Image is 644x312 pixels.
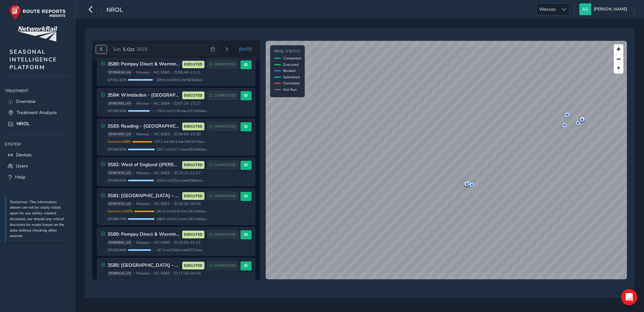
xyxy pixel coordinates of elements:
[154,201,170,206] span: HC: 3S81
[214,263,236,268] span: COMPLETED
[123,46,134,53] span: 5 Oct
[9,5,66,20] img: rr logo
[107,178,127,183] span: GPS 96.05 %
[214,62,236,67] span: COMPLETED
[174,271,201,276] span: 17:15 - 00:43
[614,44,623,54] button: Zoom in
[96,45,107,54] button: Previous day
[133,271,135,275] span: •
[107,216,127,222] span: GPS 98.74 %
[283,87,297,92] span: Not Run
[184,93,202,98] span: EXECUTED
[274,49,301,54] h4: NROL Status
[184,232,202,237] span: EXECUTED
[174,132,201,137] span: 08:09 - 15:39
[156,216,207,222] span: 188.9 mi / 191.3 mi • 118 / 118 sites
[107,240,132,245] span: ST886881_v4
[214,93,236,98] span: COMPLETED
[133,171,135,175] span: •
[5,96,70,107] a: Overview
[184,263,202,268] span: EXECUTED
[234,44,257,54] button: Today
[154,132,170,137] span: HC: 3S83
[107,124,180,129] h3: 3S83: Reading – [GEOGRAPHIC_DATA], [GEOGRAPHIC_DATA], [US_STATE][GEOGRAPHIC_DATA]
[17,109,57,116] span: Treatment Analysis
[156,178,203,183] span: 216.5 mi / 225.4 mi • 93 / 96 sites
[107,70,132,75] span: ST886810_v4
[5,107,70,118] a: Treatment Analysis
[283,56,301,61] span: Completed
[171,71,173,74] span: •
[214,124,236,129] span: COMPLETED
[537,4,558,15] span: Wessex
[151,241,152,244] span: •
[136,132,150,137] span: Wessex
[214,232,236,237] span: COMPLETED
[136,70,150,75] span: Wessex
[107,278,127,283] span: GPS 89.83 %
[171,241,173,244] span: •
[174,171,201,176] span: 15:33 - 01:07
[154,171,170,176] span: HC: 3S82
[107,202,132,206] span: ST887071_v2
[184,193,202,199] span: EXECUTED
[107,171,132,175] span: ST887270_v2
[15,174,25,180] span: Help
[614,54,623,64] button: Zoom out
[107,139,131,144] span: Geometry 98 %
[107,147,127,152] span: GPS 98.95 %
[184,62,202,67] span: EXECUTED
[16,163,28,169] span: Users
[107,93,180,98] h3: 3S84: Wimbledon - [GEOGRAPHIC_DATA], [GEOGRAPHIC_DATA], [GEOGRAPHIC_DATA]
[171,271,173,275] span: •
[154,101,170,106] span: HC: 3S84
[184,162,202,168] span: EXECUTED
[133,102,135,105] span: •
[107,209,133,214] span: Geometry 100 %
[151,202,152,206] span: •
[154,240,170,245] span: HC: 3S80
[9,48,57,71] span: SEASONAL INTELLIGENCE PLATFORM
[221,45,232,54] button: Next day
[171,171,173,175] span: •
[214,193,236,199] span: COMPLETED
[5,139,70,149] div: System
[156,108,207,113] span: 176.3 mi / 217.8 mi • 132 / 149 sites
[10,200,67,239] p: Disclaimer: The information shown can not be solely relied upon for any safety-related decisions,...
[136,171,150,176] span: Wessex
[107,193,180,199] h3: 3S81: [GEOGRAPHIC_DATA] – Fratton
[107,77,127,82] span: GPS 91.91 %
[151,271,152,275] span: •
[174,101,201,106] span: 07:26 - 15:27
[174,240,201,245] span: 16:55 - 01:12
[137,46,148,52] span: 2025
[156,248,203,253] span: 167.2 mi / 194.8 mi • 55 / 57 sites
[151,71,152,74] span: •
[107,232,180,237] h3: 3S80: Pompey Direct & Warminster
[174,70,201,75] span: 06:40 - 13:11
[154,271,170,276] span: HC: 3S85
[107,108,127,113] span: GPS 80.92 %
[133,241,135,244] span: •
[107,263,180,268] h3: 3S85: [GEOGRAPHIC_DATA] – [GEOGRAPHIC_DATA], Hounslow loop, [GEOGRAPHIC_DATA], [GEOGRAPHIC_DATA]
[16,98,36,105] span: Overview
[151,132,152,136] span: •
[283,68,295,73] span: Booked
[133,202,135,206] span: •
[5,86,70,96] div: Treatment
[18,26,57,42] img: customer logo
[266,41,627,279] canvas: Map
[156,147,207,152] span: 135.7 mi / 137.1 mi • 103 / 104 sites
[5,149,70,160] a: Devices
[214,162,236,168] span: COMPLETED
[579,3,630,15] button: [PERSON_NAME]
[5,172,70,183] a: Help
[156,278,207,283] span: 133.2 mi / 148.3 mi • 153 / 166 sites
[107,162,180,168] h3: 3S82: West of England ([PERSON_NAME])
[136,271,150,276] span: Wessex
[174,201,201,206] span: 16:20 - 00:03
[107,132,132,137] span: ST887357_v4
[171,102,173,105] span: •
[107,248,127,253] span: GPS 85.84 %
[133,71,135,74] span: •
